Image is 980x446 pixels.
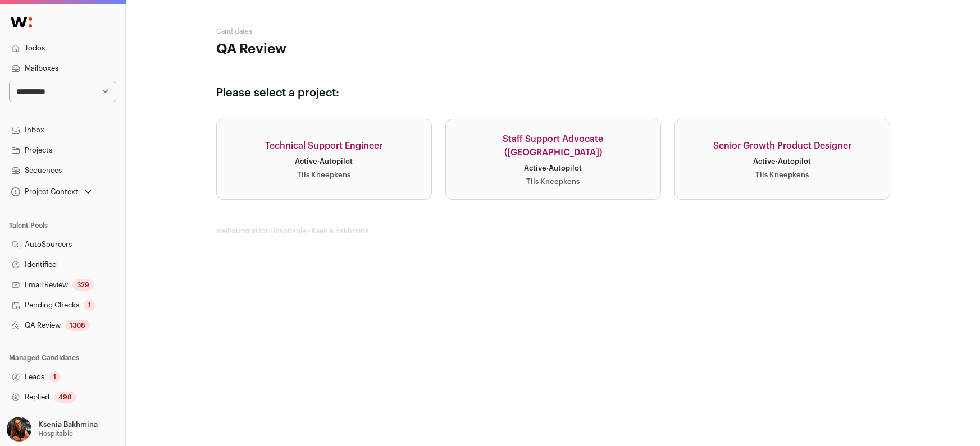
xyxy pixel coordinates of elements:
[84,300,95,311] div: 1
[9,187,78,196] div: Project Context
[546,164,549,172] span: ·
[459,132,647,159] div: Staff Support Advocate ([GEOGRAPHIC_DATA])
[65,320,90,331] div: 1308
[7,417,31,442] img: 13968079-medium_jpg
[445,119,661,200] a: Staff Support Advocate (North America)
[54,392,76,403] div: 498
[38,429,73,438] p: Hospitable
[524,164,582,173] div: Active Autopilot
[755,171,809,180] div: Tils Kneepkens
[216,40,441,58] h1: QA Review
[317,158,320,165] span: ·
[216,119,432,200] a: Technical Support Engineer
[216,85,890,101] h3: Please select a project:
[4,417,100,442] button: Open dropdown
[72,279,94,291] div: 329
[776,158,778,165] span: ·
[753,157,811,166] div: Active Autopilot
[526,177,580,186] div: Tils Kneepkens
[297,171,350,180] div: Tils Kneepkens
[713,139,851,153] div: Senior Growth Product Designer
[49,371,61,383] div: 1
[216,227,890,236] footer: wellfound:ai for Hospitable - Ksenia Bakhmina
[674,119,890,200] a: Senior Growth Product Designer
[295,157,353,166] div: Active Autopilot
[265,139,382,153] div: Technical Support Engineer
[216,27,441,36] h2: Candidates
[38,420,98,429] p: Ksenia Bakhmina
[4,11,38,34] img: Wellfound
[9,184,94,200] button: Open dropdown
